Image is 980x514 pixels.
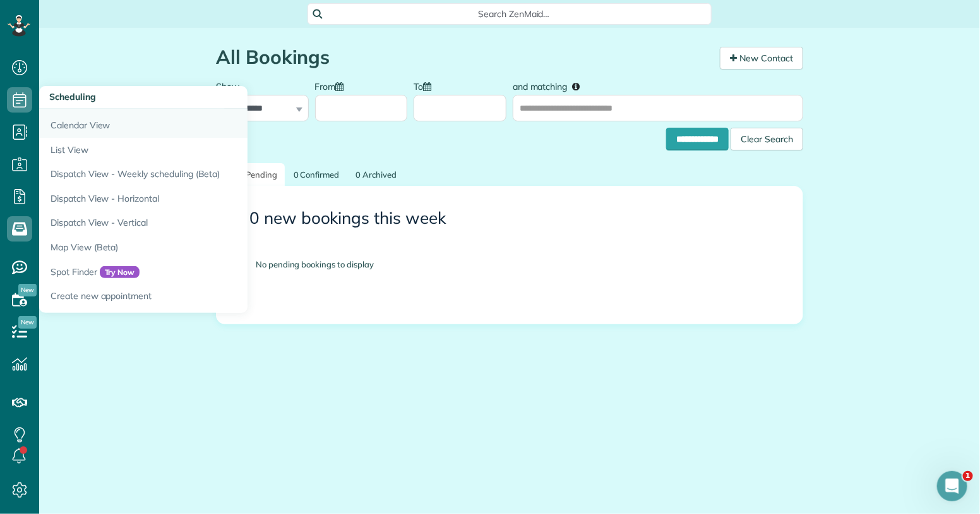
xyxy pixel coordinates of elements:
span: Try Now [100,266,140,279]
span: New [18,316,37,329]
div: No pending bookings to display [237,240,782,290]
a: New Contact [720,47,803,70]
h1: All Bookings [216,47,710,68]
a: List View [39,138,355,162]
a: 0 Pending [231,163,285,187]
h3: 0 new bookings this week [249,209,770,228]
a: Create new appointment [39,284,355,313]
a: Spot FinderTry Now [39,260,355,285]
a: Calendar View [39,109,355,138]
a: Dispatch View - Horizontal [39,187,355,211]
a: 0 Confirmed [286,163,347,187]
a: Map View (Beta) [39,235,355,260]
label: and matching [513,74,589,97]
div: Clear Search [731,128,803,150]
span: 1 [963,471,973,481]
a: 0 Archived [348,163,404,187]
a: Clear Search [731,130,803,140]
a: Dispatch View - Vertical [39,211,355,235]
span: Scheduling [49,91,96,102]
label: From [315,74,350,97]
a: Dispatch View - Weekly scheduling (Beta) [39,162,355,187]
iframe: Intercom live chat [937,471,967,501]
span: New [18,284,37,297]
label: To [414,74,438,97]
